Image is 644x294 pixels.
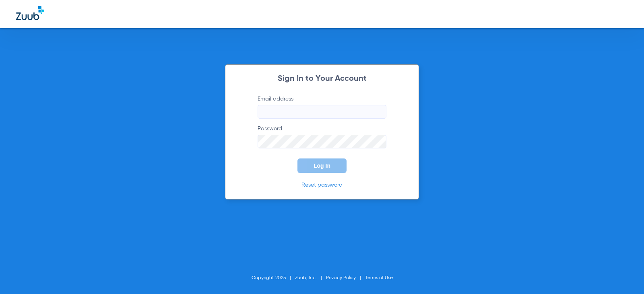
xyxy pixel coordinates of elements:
[297,158,347,173] button: Log In
[365,275,393,280] a: Terms of Use
[258,135,386,148] input: Password
[295,274,326,282] li: Zuub, Inc.
[301,182,343,188] a: Reset password
[314,162,330,169] span: Log In
[326,275,356,280] a: Privacy Policy
[258,95,386,119] label: Email address
[252,274,295,282] li: Copyright 2025
[246,75,398,83] h2: Sign In to Your Account
[16,6,44,20] img: Zuub Logo
[258,125,386,148] label: Password
[258,105,386,119] input: Email address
